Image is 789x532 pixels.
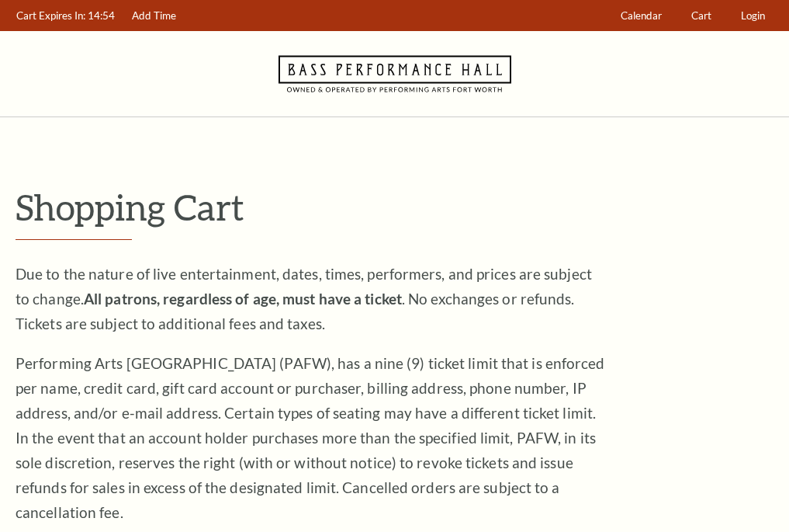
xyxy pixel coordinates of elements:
[125,1,184,31] a: Add Time
[84,290,402,308] strong: All patrons, regardless of age, must have a ticket
[741,9,765,22] span: Login
[621,9,662,22] span: Calendar
[16,187,773,227] p: Shopping Cart
[734,1,773,31] a: Login
[88,9,115,22] span: 14:54
[16,265,592,332] span: Due to the nature of live entertainment, dates, times, performers, and prices are subject to chan...
[684,1,719,31] a: Cart
[614,1,670,31] a: Calendar
[16,9,85,22] span: Cart Expires In:
[691,9,711,22] span: Cart
[16,351,605,525] p: Performing Arts [GEOGRAPHIC_DATA] (PAFW), has a nine (9) ticket limit that is enforced per name, ...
